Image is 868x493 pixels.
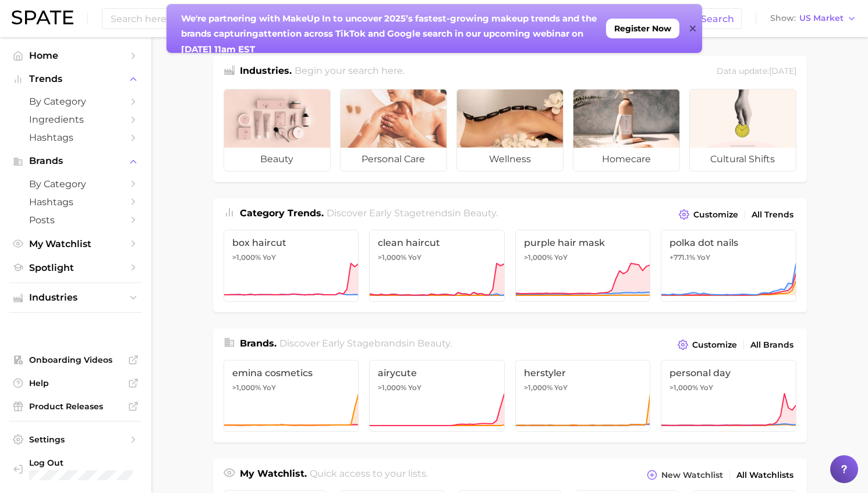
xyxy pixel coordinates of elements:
span: YoY [408,383,421,392]
span: Customize [693,210,738,220]
a: Posts [9,211,142,229]
button: Trends [9,70,142,88]
button: Industries [9,289,142,306]
span: Hashtags [29,132,122,143]
span: All Watchlists [736,470,793,480]
span: Discover Early Stage trends in . [327,208,498,219]
span: YoY [700,383,713,392]
span: Settings [29,434,122,445]
a: homecare [573,89,680,172]
span: >1,000% [524,253,552,262]
div: Data update: [DATE] [717,64,796,80]
a: Hashtags [9,128,142,147]
input: Search here for a brand, industry, or ingredient [109,9,688,28]
a: Help [9,374,142,392]
span: beauty [224,148,330,171]
span: purple hair mask [524,237,642,248]
span: Ingredients [29,114,122,125]
a: Ingredients [9,110,142,128]
span: Onboarding Videos [29,355,122,365]
span: Industries [29,292,122,303]
span: >1,000% [378,383,406,392]
a: All Brands [747,337,796,353]
span: Discover Early Stage brands in . [279,338,452,349]
a: emina cosmetics>1,000% YoY [224,360,359,432]
span: >1,000% [232,253,261,262]
span: Customize [692,340,737,350]
a: All Watchlists [734,467,796,483]
span: herstyler [524,367,642,378]
span: Posts [29,215,122,226]
span: All Trends [752,210,793,220]
span: personal day [669,367,788,378]
span: >1,000% [378,253,406,262]
a: All Trends [749,207,796,223]
a: wellness [456,89,564,172]
span: Brands [29,156,122,166]
span: >1,000% [669,383,698,392]
span: YoY [263,253,276,262]
span: Spotlight [29,262,122,273]
button: Brands [9,152,142,170]
h2: Quick access to your lists. [310,467,428,483]
span: >1,000% [524,383,552,392]
a: Settings [9,431,142,448]
span: My Watchlist [29,238,122,249]
button: ShowUS Market [767,11,859,26]
a: Onboarding Videos [9,351,142,369]
span: All Brands [750,340,793,350]
span: homecare [573,148,679,171]
span: YoY [554,383,568,392]
a: personal day>1,000% YoY [661,360,796,432]
span: beauty [463,208,496,219]
button: New Watchlist [644,467,725,483]
a: Product Releases [9,398,142,415]
a: Home [9,47,142,65]
span: US Market [799,15,844,22]
a: cultural shifts [689,89,796,172]
a: airycute>1,000% YoY [369,360,505,432]
span: emina cosmetics [232,367,350,378]
span: +771.1% [669,253,695,262]
a: purple hair mask>1,000% YoY [515,230,651,302]
span: >1,000% [232,383,261,392]
a: My Watchlist [9,235,142,253]
a: polka dot nails+771.1% YoY [661,230,796,302]
a: Spotlight [9,259,142,277]
span: Show [770,15,796,22]
span: polka dot nails [669,237,788,248]
span: New Watchlist [661,470,723,480]
span: airycute [378,367,496,378]
span: YoY [408,253,421,262]
h1: Industries. [240,64,292,80]
a: box haircut>1,000% YoY [224,230,359,302]
a: beauty [224,89,331,172]
span: wellness [457,148,563,171]
span: personal care [341,148,447,171]
span: Search [701,13,734,24]
span: YoY [554,253,568,262]
span: Product Releases [29,401,122,412]
h2: Begin your search here. [295,64,405,80]
span: Home [29,50,122,61]
span: Log Out [29,458,133,468]
h1: My Watchlist. [240,467,307,483]
span: clean haircut [378,237,496,248]
span: cultural shifts [690,148,796,171]
a: clean haircut>1,000% YoY [369,230,505,302]
a: by Category [9,175,142,193]
img: SPATE [12,10,73,24]
button: Customize [675,337,739,353]
span: Category Trends . [240,208,324,219]
button: Customize [676,206,741,223]
span: beauty [417,338,450,349]
a: personal care [340,89,447,172]
span: YoY [697,253,710,262]
span: Trends [29,74,122,84]
span: by Category [29,96,122,107]
a: Log out. Currently logged in with e-mail greese@red-aspen.com. [9,454,142,484]
a: Hashtags [9,193,142,211]
span: YoY [263,383,276,392]
span: Hashtags [29,197,122,208]
a: herstyler>1,000% YoY [515,360,651,432]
